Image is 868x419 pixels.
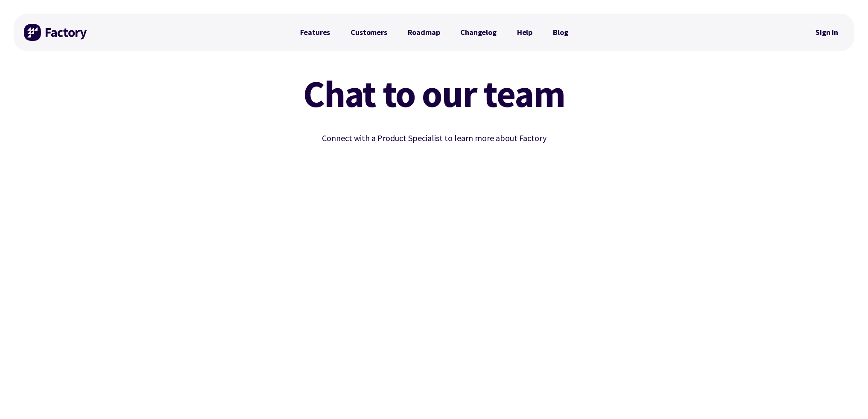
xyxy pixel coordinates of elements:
a: Blog [543,24,578,41]
nav: Primary Navigation [290,24,579,41]
a: Features [290,24,341,41]
nav: Secondary Navigation [810,23,844,42]
iframe: Chat Widget [726,327,868,419]
a: Roadmap [397,24,450,41]
p: Connect with a Product Specialist to learn more about Factory [240,131,628,145]
a: Changelog [450,24,506,41]
a: Help [507,24,543,41]
img: Factory [24,24,88,41]
a: Customers [340,24,397,41]
a: Sign in [810,23,844,42]
h1: Chat to our team [240,75,628,113]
